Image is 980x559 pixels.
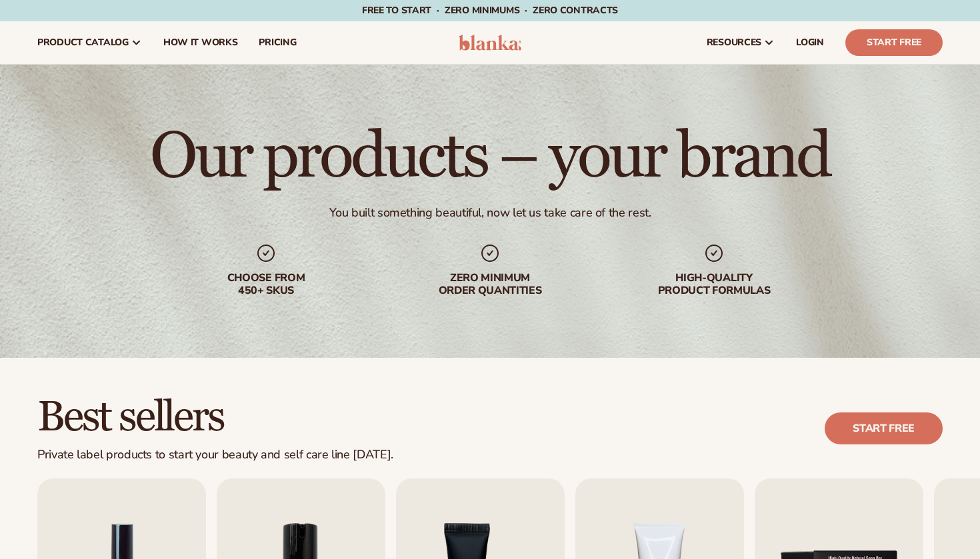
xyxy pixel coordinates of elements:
span: product catalog [37,37,129,48]
div: You built something beautiful, now let us take care of the rest. [329,205,651,221]
h2: Best sellers [37,395,393,440]
div: Zero minimum order quantities [405,272,575,297]
div: Private label products to start your beauty and self care line [DATE]. [37,448,393,462]
span: resources [707,37,761,48]
a: Start Free [845,29,943,56]
span: Free to start · ZERO minimums · ZERO contracts [362,4,618,17]
div: High-quality product formulas [629,272,799,297]
a: LOGIN [785,21,835,64]
a: How It Works [153,21,249,64]
a: product catalog [27,21,153,64]
img: logo [459,35,522,51]
span: How It Works [163,37,238,48]
span: LOGIN [796,37,824,48]
div: Choose from 450+ Skus [181,272,351,297]
a: resources [696,21,785,64]
a: pricing [248,21,307,64]
span: pricing [259,37,296,48]
a: Start free [825,412,943,444]
h1: Our products – your brand [150,125,829,189]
